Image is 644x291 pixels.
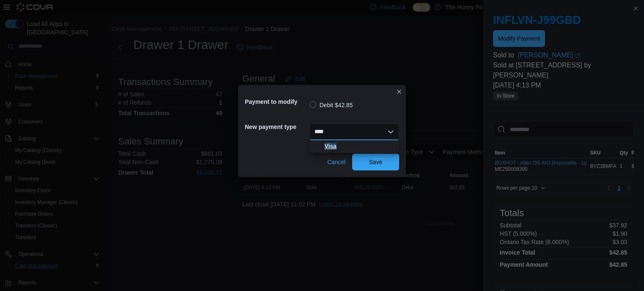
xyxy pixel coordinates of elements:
[245,93,308,110] h5: Payment to modify
[314,127,326,137] input: Accessible screen reader label
[369,158,382,166] span: Save
[352,154,399,170] button: Save
[245,118,308,135] h5: New payment type
[387,129,394,135] button: Close list of options
[309,140,399,152] div: Choose from the following options
[324,154,349,170] button: Cancel
[309,140,399,152] button: Visa
[327,158,345,166] span: Cancel
[309,100,353,110] label: Debit $42.85
[394,87,404,97] button: Closes this modal window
